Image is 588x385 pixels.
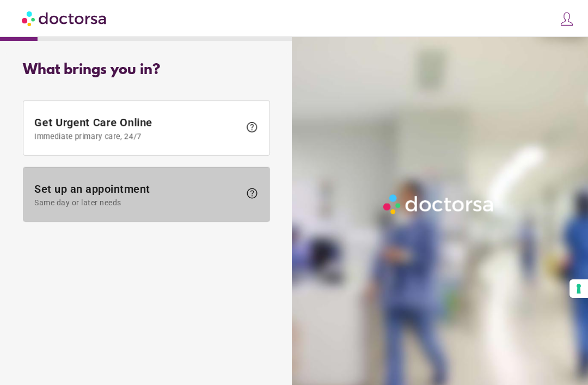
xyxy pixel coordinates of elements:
span: Immediate primary care, 24/7 [34,132,240,140]
img: Doctorsa.com [22,6,108,30]
div: What brings you in? [23,62,270,78]
span: Set up an appointment [34,182,240,207]
span: Get Urgent Care Online [34,116,240,140]
img: icons8-customer-100.png [559,11,574,27]
span: Same day or later needs [34,198,240,207]
span: help [246,120,259,133]
img: Logo-Doctorsa-trans-White-partial-flat.png [380,191,498,217]
span: help [246,187,259,200]
button: Your consent preferences for tracking technologies [569,279,588,298]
